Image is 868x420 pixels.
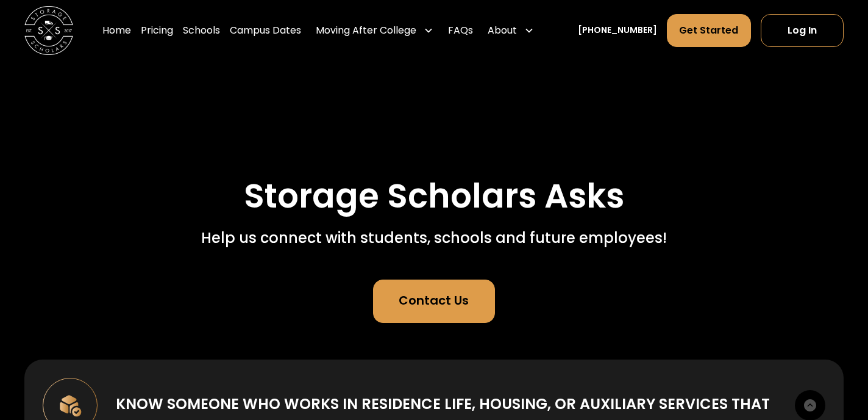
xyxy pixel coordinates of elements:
a: Get Started [667,14,752,47]
div: Contact Us [399,292,469,310]
a: Schools [183,13,220,48]
a: Log In [761,14,844,47]
a: home [24,6,73,55]
h1: Storage Scholars Asks [244,178,624,214]
img: Storage Scholars main logo [24,6,73,55]
div: About [488,23,517,38]
a: Pricing [141,13,173,48]
a: Home [102,13,131,48]
div: Moving After College [316,23,416,38]
div: Help us connect with students, schools and future employees! [201,227,667,249]
a: [PHONE_NUMBER] [578,24,657,37]
div: Moving After College [311,13,438,48]
div: About [483,13,539,48]
a: Contact Us [373,280,495,324]
a: Campus Dates [230,13,301,48]
a: FAQs [448,13,473,48]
